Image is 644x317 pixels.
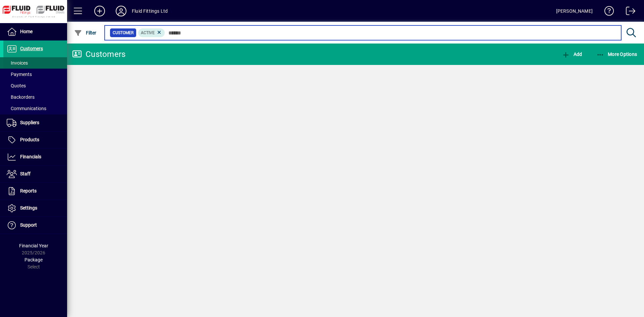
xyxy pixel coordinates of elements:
[595,48,639,60] button: More Options
[20,171,31,176] span: Staff
[7,83,26,88] span: Quotes
[3,217,67,234] a: Support
[74,30,97,35] span: Filter
[7,94,35,100] span: Backorders
[19,243,48,248] span: Financial Year
[3,132,67,148] a: Products
[621,1,636,23] a: Logout
[556,6,593,16] div: [PERSON_NAME]
[560,48,584,60] button: Add
[7,72,32,77] span: Payments
[3,114,67,131] a: Suppliers
[3,80,67,91] a: Quotes
[562,52,582,57] span: Add
[24,257,43,262] span: Package
[20,222,37,228] span: Support
[20,188,37,193] span: Reports
[72,49,125,60] div: Customers
[3,57,67,69] a: Invoices
[3,103,67,114] a: Communications
[20,154,41,159] span: Financials
[20,205,37,211] span: Settings
[132,6,168,16] div: Fluid Fittings Ltd
[7,60,28,66] span: Invoices
[141,30,155,35] span: Active
[3,91,67,103] a: Backorders
[3,23,67,40] a: Home
[3,200,67,217] a: Settings
[89,5,110,17] button: Add
[138,28,165,37] mat-chip: Activation Status: Active
[7,106,46,111] span: Communications
[596,52,637,57] span: More Options
[3,149,67,165] a: Financials
[72,27,98,39] button: Filter
[20,46,43,51] span: Customers
[599,1,614,23] a: Knowledge Base
[20,120,39,125] span: Suppliers
[113,29,133,36] span: Customer
[3,166,67,182] a: Staff
[110,5,132,17] button: Profile
[3,183,67,200] a: Reports
[3,69,67,80] a: Payments
[20,137,39,142] span: Products
[20,29,33,34] span: Home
